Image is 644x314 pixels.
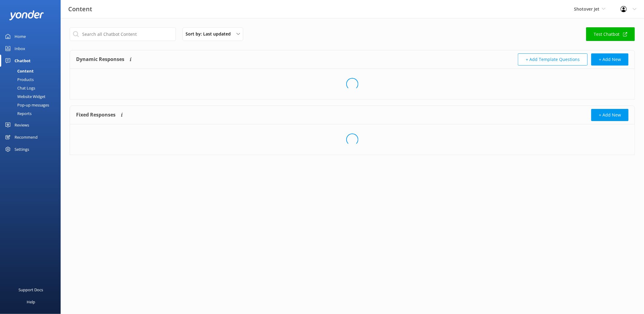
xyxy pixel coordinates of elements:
[15,30,26,42] div: Home
[4,84,61,92] a: Chat Logs
[518,53,588,66] button: + Add Template Questions
[15,143,29,155] div: Settings
[15,55,31,67] div: Chatbot
[4,109,61,118] a: Reports
[591,53,629,66] button: + Add New
[574,6,599,12] span: Shotover Jet
[4,92,61,101] a: Website Widget
[4,101,61,109] a: Pop-up messages
[15,131,38,143] div: Recommend
[15,119,29,131] div: Reviews
[586,27,635,41] a: Test Chatbot
[9,10,44,20] img: yonder-white-logo.png
[186,31,234,37] span: Sort by: Last updated
[591,109,629,121] button: + Add New
[4,101,49,109] div: Pop-up messages
[76,109,116,121] h4: Fixed Responses
[4,67,61,75] a: Content
[70,27,176,41] input: Search all Chatbot Content
[19,284,43,296] div: Support Docs
[76,53,124,66] h4: Dynamic Responses
[4,109,32,118] div: Reports
[4,75,61,84] a: Products
[27,296,35,308] div: Help
[4,84,35,92] div: Chat Logs
[4,92,45,101] div: Website Widget
[15,42,25,55] div: Inbox
[68,4,92,14] h3: Content
[4,67,34,75] div: Content
[4,75,34,84] div: Products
